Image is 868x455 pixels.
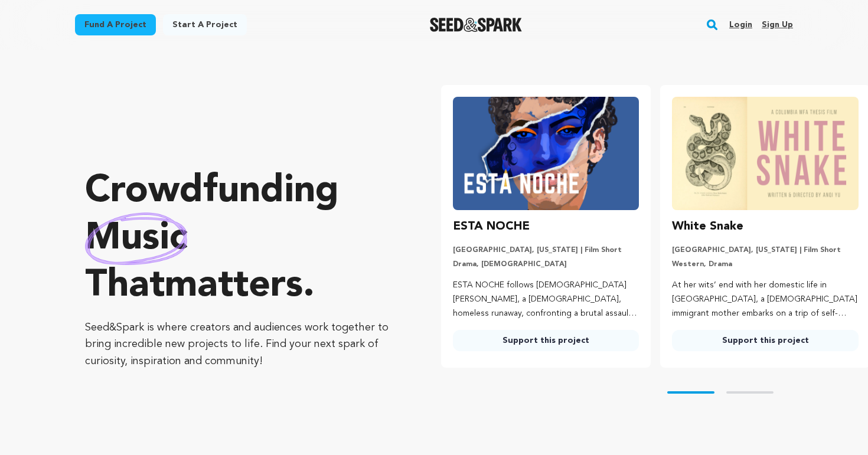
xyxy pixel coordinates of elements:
a: Start a project [163,14,247,35]
a: Seed&Spark Homepage [430,18,523,32]
a: Sign up [762,15,793,34]
h3: ESTA NOCHE [453,217,530,236]
img: White Snake image [672,97,859,210]
a: Support this project [672,330,859,351]
p: Seed&Spark is where creators and audiences work together to bring incredible new projects to life... [85,319,394,370]
a: Fund a project [75,14,156,35]
h3: White Snake [672,217,743,236]
p: At her wits’ end with her domestic life in [GEOGRAPHIC_DATA], a [DEMOGRAPHIC_DATA] immigrant moth... [672,279,859,320]
img: Seed&Spark Logo Dark Mode [430,18,523,32]
a: Login [729,15,752,34]
img: hand sketched image [85,212,187,265]
p: [GEOGRAPHIC_DATA], [US_STATE] | Film Short [453,245,639,255]
p: Drama, [DEMOGRAPHIC_DATA] [453,260,639,269]
p: ESTA NOCHE follows [DEMOGRAPHIC_DATA] [PERSON_NAME], a [DEMOGRAPHIC_DATA], homeless runaway, conf... [453,279,639,320]
p: [GEOGRAPHIC_DATA], [US_STATE] | Film Short [672,245,859,255]
p: Crowdfunding that . [85,168,394,310]
p: Western, Drama [672,260,859,269]
span: matters [165,267,303,305]
img: ESTA NOCHE image [453,97,639,210]
a: Support this project [453,330,639,351]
